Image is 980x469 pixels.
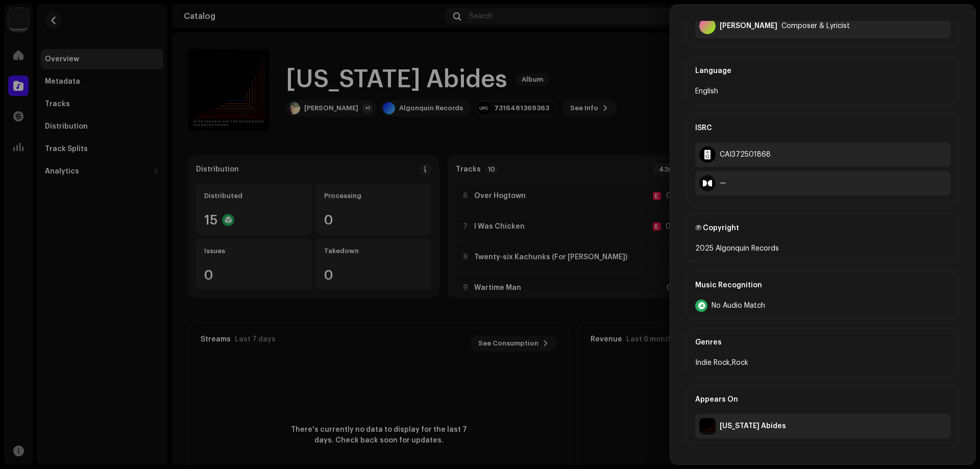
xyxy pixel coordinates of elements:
div: English [695,85,950,97]
div: 2025 Algonquin Records [695,242,950,255]
div: Evan Phoenix [720,22,777,30]
div: CAI372501868 [720,151,771,159]
span: No Audio Match [712,302,765,310]
div: Ⓟ Copyright [695,214,950,242]
div: [US_STATE] Abides [720,422,786,430]
div: ISRC [695,114,950,142]
div: Composer & Lyricist [781,22,850,30]
div: Language [695,57,950,85]
div: Music Recognition [695,271,950,300]
div: Genres [695,328,950,357]
img: 95781bf6-71a1-433f-b817-33518ea44344 [699,418,716,434]
div: Appears On [695,385,950,414]
div: — [720,179,726,187]
div: Indie Rock,Rock [695,357,950,369]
